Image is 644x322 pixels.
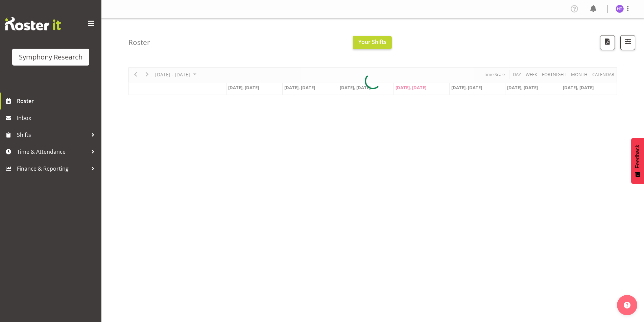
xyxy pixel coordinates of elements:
[17,130,88,140] span: Shifts
[624,302,630,308] img: help-xxl-2.png
[17,164,88,174] span: Finance & Reporting
[17,96,98,106] span: Roster
[128,39,150,46] h4: Roster
[5,17,61,30] img: Rosterit website logo
[358,38,386,46] span: Your Shifts
[616,5,624,13] img: hal-thomas1264.jpg
[19,52,82,62] div: Symphony Research
[17,147,88,157] span: Time & Attendance
[631,138,644,184] button: Feedback - Show survey
[17,113,98,123] span: Inbox
[620,35,635,50] button: Filter Shifts
[353,36,392,49] button: Your Shifts
[635,145,641,168] span: Feedback
[600,35,615,50] button: Download a PDF of the roster according to the set date range.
